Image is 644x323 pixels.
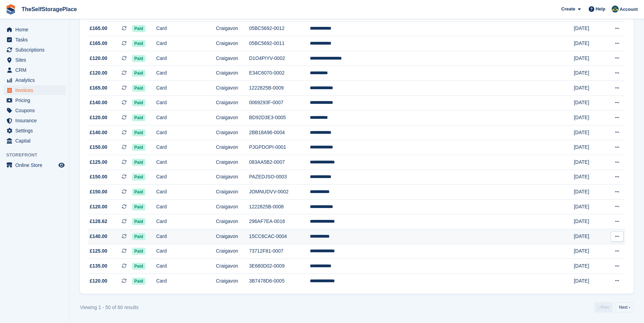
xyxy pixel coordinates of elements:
[216,36,249,51] td: Craigavon
[574,170,603,185] td: [DATE]
[15,106,57,115] span: Coupons
[249,81,310,96] td: 1222825B-0009
[156,244,216,259] td: Card
[90,25,107,32] span: £165.00
[249,214,310,229] td: 296AF7EA-0016
[249,185,310,200] td: JOMNUDVV-0002
[216,229,249,244] td: Craigavon
[90,218,107,225] span: £128.62
[574,95,603,110] td: [DATE]
[3,55,66,65] a: menu
[574,274,603,288] td: [DATE]
[216,81,249,96] td: Craigavon
[156,214,216,229] td: Card
[574,199,603,214] td: [DATE]
[216,244,249,259] td: Craigavon
[216,95,249,110] td: Craigavon
[574,155,603,170] td: [DATE]
[3,126,66,136] a: menu
[596,6,605,13] span: Help
[15,160,57,170] span: Online Store
[3,160,66,170] a: menu
[249,36,310,51] td: 05BC5692-0011
[249,21,310,36] td: 05BC5692-0012
[156,51,216,66] td: Card
[57,161,66,169] a: Preview store
[574,66,603,81] td: [DATE]
[574,214,603,229] td: [DATE]
[156,170,216,185] td: Card
[90,262,107,270] span: £135.00
[132,129,145,136] span: Paid
[216,274,249,288] td: Craigavon
[216,259,249,274] td: Craigavon
[156,229,216,244] td: Card
[132,248,145,255] span: Paid
[90,55,107,62] span: £120.00
[132,203,145,210] span: Paid
[15,136,57,146] span: Capital
[132,85,145,92] span: Paid
[216,110,249,125] td: Craigavon
[216,140,249,155] td: Craigavon
[574,36,603,51] td: [DATE]
[132,99,145,106] span: Paid
[156,125,216,140] td: Card
[132,233,145,240] span: Paid
[90,159,107,166] span: £125.00
[216,51,249,66] td: Craigavon
[90,173,107,180] span: £150.00
[132,25,145,32] span: Paid
[132,189,145,195] span: Paid
[561,6,575,13] span: Create
[156,185,216,200] td: Card
[6,152,69,159] span: Storefront
[249,170,310,185] td: PAZEDJSO-0003
[156,66,216,81] td: Card
[574,51,603,66] td: [DATE]
[90,84,107,92] span: £165.00
[574,244,603,259] td: [DATE]
[249,66,310,81] td: E34C6070-0002
[19,3,80,15] a: TheSelfStoragePlace
[620,6,638,13] span: Account
[216,214,249,229] td: Craigavon
[132,218,145,225] span: Paid
[249,229,310,244] td: 15CC6CAC-0004
[132,263,145,270] span: Paid
[15,75,57,85] span: Analytics
[6,4,16,15] img: stora-icon-8386f47178a22dfd0bd8f6a31ec36ba5ce8667c1dd55bd0f319d3a0aa187defe.svg
[249,274,310,288] td: 3B7478D6-0005
[132,278,145,285] span: Paid
[3,75,66,85] a: menu
[15,85,57,95] span: Invoices
[132,40,145,47] span: Paid
[15,35,57,45] span: Tasks
[90,99,107,106] span: £140.00
[156,81,216,96] td: Card
[15,126,57,136] span: Settings
[595,302,613,313] a: Previous
[90,233,107,240] span: £140.00
[249,95,310,110] td: 0069293F-0007
[3,106,66,115] a: menu
[249,259,310,274] td: 3E680D02-0009
[90,129,107,136] span: £140.00
[574,229,603,244] td: [DATE]
[3,35,66,45] a: menu
[132,159,145,166] span: Paid
[90,40,107,47] span: £165.00
[216,185,249,200] td: Craigavon
[156,199,216,214] td: Card
[3,25,66,34] a: menu
[156,140,216,155] td: Card
[3,85,66,95] a: menu
[612,6,619,13] img: Gairoid
[80,304,139,311] div: Viewing 1 - 50 of 60 results
[249,244,310,259] td: 73712F81-0007
[216,66,249,81] td: Craigavon
[15,65,57,75] span: CRM
[249,199,310,214] td: 1222825B-0008
[15,25,57,34] span: Home
[216,199,249,214] td: Craigavon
